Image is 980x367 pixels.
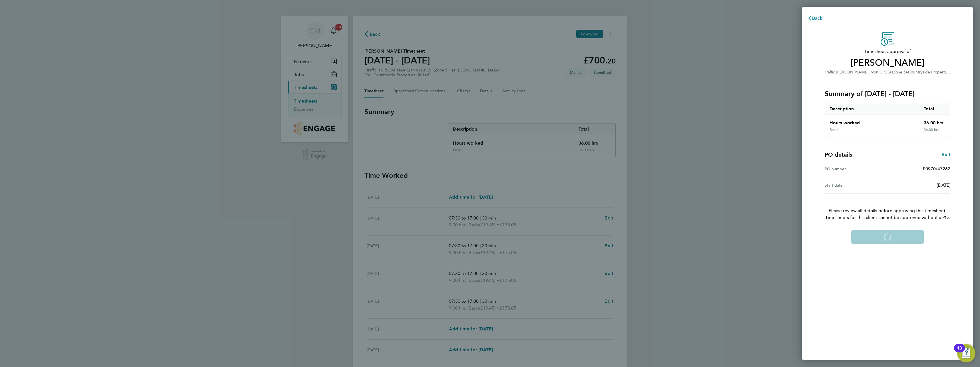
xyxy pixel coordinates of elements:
span: · [907,70,908,75]
button: Open Resource Center, 10 new notifications [957,344,975,362]
div: 36.00 hrs [919,127,950,137]
div: [DATE] [887,182,950,189]
div: 10 [957,348,962,356]
span: Timesheet approval of [825,48,950,55]
h4: PO details [825,151,852,159]
span: Back [812,15,823,21]
div: Description [825,103,919,115]
span: P0970/47262 [923,166,950,171]
button: Back [802,13,828,24]
span: [PERSON_NAME] [825,57,950,69]
span: Timesheets for this client cannot be approved without a PO. [818,214,957,221]
span: Traffic [PERSON_NAME] (Non CPCS) (Zone 5) [825,70,907,75]
div: Summary of 25 - 31 Aug 2025 [825,103,950,137]
div: 36.00 hrs [919,115,950,127]
div: Start date [825,182,887,189]
h3: Summary of [DATE] - [DATE] [825,89,950,98]
a: Edit [941,151,950,158]
p: Please review all details before approving this timesheet. [818,194,957,221]
div: Basic [830,127,838,132]
span: Edit [941,152,950,157]
div: PO number [825,165,887,172]
span: Countryside Properties UK Ltd [908,69,963,75]
div: Total [919,103,950,115]
div: Hours worked [825,115,919,127]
